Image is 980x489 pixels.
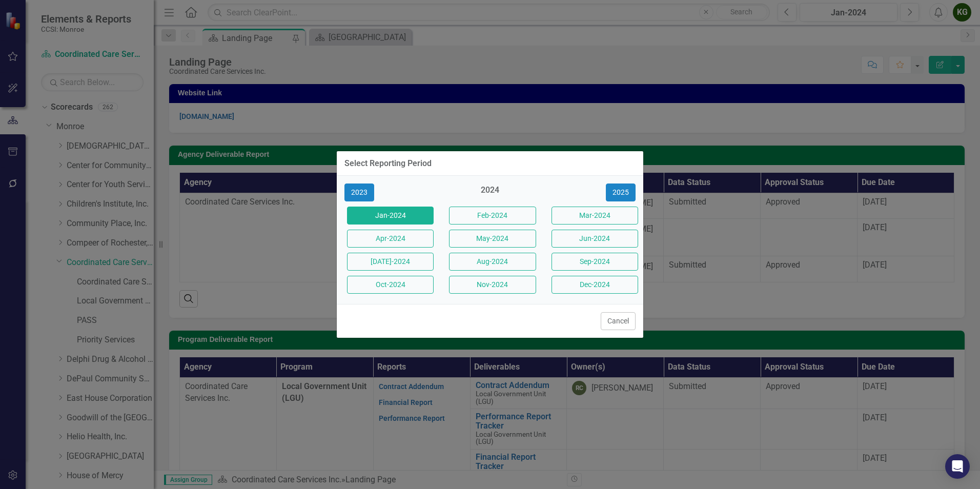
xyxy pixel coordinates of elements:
[449,253,536,271] button: Aug-2024
[945,454,970,479] div: Open Intercom Messenger
[449,207,536,225] button: Feb-2024
[449,276,536,294] button: Nov-2024
[446,185,533,201] div: 2024
[347,276,434,294] button: Oct-2024
[347,253,434,271] button: [DATE]-2024
[552,276,638,294] button: Dec-2024
[601,312,636,330] button: Cancel
[449,230,536,248] button: May-2024
[552,207,638,225] button: Mar-2024
[606,184,636,201] button: 2025
[552,230,638,248] button: Jun-2024
[347,230,434,248] button: Apr-2024
[344,159,432,168] div: Select Reporting Period
[552,253,638,271] button: Sep-2024
[347,207,434,225] button: Jan-2024
[344,184,374,201] button: 2023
